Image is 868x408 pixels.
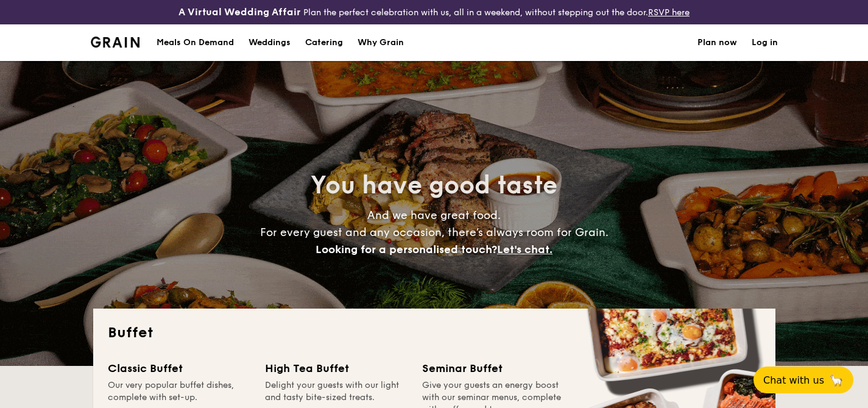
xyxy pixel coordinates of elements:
div: Seminar Buffet [422,360,565,377]
a: Meals On Demand [149,24,241,61]
div: High Tea Buffet [265,360,408,377]
a: Weddings [241,24,298,61]
a: RSVP here [648,7,690,18]
h2: Buffet [108,323,761,343]
button: Chat with us🦙 [753,367,853,393]
div: Meals On Demand [157,24,234,61]
h1: Catering [305,24,343,61]
span: Chat with us [763,374,824,386]
h4: A Virtual Wedding Affair [178,5,301,20]
a: Log in [752,24,778,61]
span: Let's chat. [497,243,552,256]
div: Why Grain [358,24,404,61]
a: Catering [298,24,350,61]
span: Looking for a personalised touch? [316,243,497,256]
div: Weddings [249,24,291,61]
div: Classic Buffet [108,360,250,377]
span: 🦙 [829,373,844,387]
a: Logotype [91,37,140,48]
a: Why Grain [350,24,411,61]
a: Plan now [697,24,737,61]
div: Plan the perfect celebration with us, all in a weekend, without stepping out the door. [145,5,724,20]
span: And we have great food. For every guest and any occasion, there’s always room for Grain. [260,209,609,256]
span: You have good taste [311,171,557,200]
img: Grain [91,37,140,48]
